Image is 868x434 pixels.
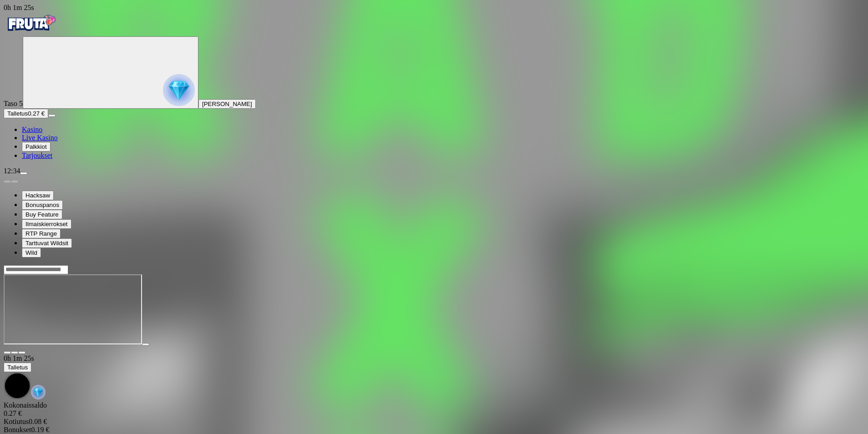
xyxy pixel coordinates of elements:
[22,229,61,238] button: RTP Range
[4,4,34,11] span: user session time
[25,202,59,208] span: Bonuspanos
[25,143,47,150] span: Palkkiot
[4,265,68,274] input: Search
[22,151,52,159] a: gift-inverted iconTarjoukset
[202,101,252,107] span: [PERSON_NAME]
[163,74,195,106] img: reward progress
[7,110,28,117] span: Talletus
[4,28,58,36] a: Fruta
[11,180,18,183] button: next slide
[4,354,864,401] div: Game menu
[25,240,68,247] span: Tarttuvat Wildsit
[22,191,54,200] button: Hacksaw
[22,126,42,133] span: Kasino
[4,354,34,362] span: user session time
[4,426,864,434] div: 0.19 €
[25,221,68,227] span: Ilmaiskierrokset
[4,167,20,175] span: 12:34
[48,114,56,117] button: menu
[7,364,28,371] span: Talletus
[4,401,864,418] div: Kokonaissaldo
[22,238,72,248] button: Tarttuvat Wildsit
[4,409,864,418] div: 0.27 €
[4,100,23,107] span: Taso 5
[142,343,149,346] button: play icon
[22,219,71,229] button: Ilmaiskierrokset
[25,192,50,199] span: Hacksaw
[22,151,52,159] span: Tarjoukset
[4,426,31,434] span: Bonukset
[4,418,29,425] span: Kotiutus
[22,134,58,141] a: poker-chip iconLive Kasino
[22,142,51,151] button: reward iconPalkkiot
[11,351,18,354] button: chevron-down icon
[4,363,31,372] button: Talletus
[22,134,58,141] span: Live Kasino
[4,351,11,354] button: close icon
[4,418,864,426] div: 0.08 €
[4,12,864,160] nav: Primary
[22,126,42,133] a: diamond iconKasino
[18,351,25,354] button: fullscreen icon
[4,12,58,35] img: Fruta
[25,249,37,256] span: Wild
[28,110,45,117] span: 0.27 €
[22,200,63,210] button: Bonuspanos
[20,172,27,175] button: menu
[4,274,142,344] iframe: Rad Maxx
[31,385,46,399] img: reward-icon
[25,230,57,237] span: RTP Range
[4,180,11,183] button: prev slide
[25,211,59,218] span: Buy Feature
[198,99,256,109] button: [PERSON_NAME]
[22,210,62,219] button: Buy Feature
[4,109,48,118] button: Talletusplus icon0.27 €
[23,36,198,109] button: reward progress
[22,248,41,257] button: Wild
